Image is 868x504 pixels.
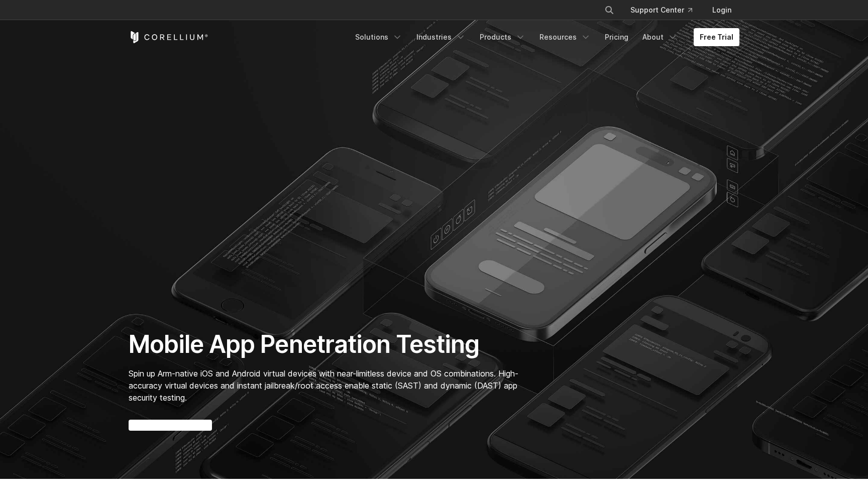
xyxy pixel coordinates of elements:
div: Navigation Menu [349,28,739,46]
a: Pricing [599,28,634,46]
button: Search [600,1,618,19]
a: Industries [410,28,472,46]
a: Solutions [349,28,408,46]
span: Spin up Arm-native iOS and Android virtual devices with near-limitless device and OS combinations... [129,368,518,403]
h1: Mobile App Penetration Testing [129,329,529,359]
a: Resources [533,28,597,46]
a: Support Center [622,1,700,19]
a: Corellium Home [129,31,208,43]
a: Login [704,1,739,19]
a: About [636,28,684,46]
div: Navigation Menu [592,1,739,19]
a: Free Trial [694,28,739,46]
a: Products [474,28,531,46]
